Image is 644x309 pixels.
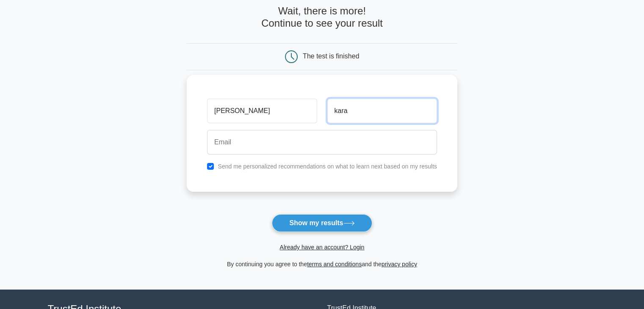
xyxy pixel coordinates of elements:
a: terms and conditions [307,261,362,268]
div: The test is finished [303,52,359,60]
button: Show my results [272,214,372,232]
a: privacy policy [381,261,417,268]
input: Last name [327,99,437,123]
a: Already have an account? Login [279,244,364,251]
input: First name [207,99,317,123]
label: Send me personalized recommendations on what to learn next based on my results [218,163,437,170]
input: Email [207,130,437,154]
div: By continuing you agree to the and the [182,259,462,269]
h4: Wait, there is more! Continue to see your result [187,5,457,30]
